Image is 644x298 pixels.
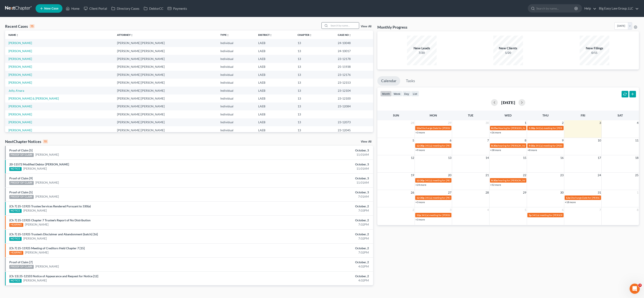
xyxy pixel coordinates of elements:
[255,71,294,79] td: LAEB
[5,139,48,144] div: NextChapter Notices
[449,138,452,143] span: 6
[416,126,421,130] span: 12a
[485,190,489,195] span: 28
[217,71,255,79] td: Individual
[529,144,535,147] span: 9:30a
[270,34,272,36] i: unfold_more
[334,126,373,134] td: 23-12045
[8,49,32,53] a: [PERSON_NAME]
[217,126,255,134] td: Individual
[392,91,402,97] button: week
[580,46,609,51] div: New Filings
[638,284,642,287] span: 3
[294,126,334,134] td: 13
[9,251,23,255] div: HEARING
[493,51,523,55] div: 1/20
[114,63,217,71] td: [PERSON_NAME] [PERSON_NAME]
[114,110,217,118] td: [PERSON_NAME] [PERSON_NAME]
[565,201,576,204] a: +18 more
[9,176,33,180] a: Proof of Claim [9]
[252,278,369,283] div: 4:02PM
[252,218,369,222] div: October, 2
[165,5,189,12] a: Payments
[630,284,640,294] iframe: Intercom live chat
[416,213,421,217] span: 12p
[217,47,255,55] td: Individual
[294,39,334,47] td: 13
[255,79,294,86] td: LAEB
[485,120,489,125] span: 30
[131,34,133,36] i: unfold_more
[636,207,639,212] span: 8
[255,94,294,102] td: LAEB
[252,148,369,152] div: October, 3
[8,120,32,124] a: [PERSON_NAME]
[425,144,466,147] span: 341(a) meeting for [PERSON_NAME]
[255,63,294,71] td: LAEB
[298,33,312,36] a: Chapterunfold_more
[294,118,334,126] td: 13
[524,120,527,125] span: 1
[415,218,425,221] a: +3 more
[560,173,564,178] span: 23
[252,264,369,269] div: 4:02PM
[498,126,531,130] span: Hearing for [PERSON_NAME]
[334,79,373,86] td: 23-12153
[491,179,498,182] span: 8:30a
[252,208,369,213] div: 7:03PM
[114,118,217,126] td: [PERSON_NAME] [PERSON_NAME]
[16,34,19,36] i: unfold_more
[338,33,351,36] a: Case Nounfold_more
[255,103,294,110] td: LAEB
[523,190,527,195] span: 29
[109,5,142,12] a: Directory Cases
[449,207,452,212] span: 3
[425,179,466,182] span: 341(a) meeting for [PERSON_NAME]
[25,222,48,227] a: [PERSON_NAME]
[9,148,33,152] a: Proof of Claim [5]
[498,144,531,147] span: hearing for [PERSON_NAME]
[44,7,58,10] span: New Case
[142,5,165,12] a: DebtorCC
[415,201,425,204] a: +3 more
[8,97,59,100] a: [PERSON_NAME] & [PERSON_NAME]
[220,33,229,36] a: Typeunfold_more
[415,183,426,186] a: +24 more
[485,155,489,160] span: 14
[217,55,255,63] td: Individual
[227,34,229,36] i: unfold_more
[255,55,294,63] td: LAEB
[252,222,369,227] div: 7:02PM
[415,131,425,134] a: +3 more
[542,114,549,117] span: Thu
[425,196,466,199] span: 341(a) meeting for [PERSON_NAME]
[8,81,32,84] a: [PERSON_NAME]
[524,138,527,143] span: 8
[361,140,371,143] a: View All
[252,176,369,180] div: October, 3
[566,196,570,199] span: 12a
[252,260,369,264] div: October, 2
[448,173,452,178] span: 20
[23,208,47,213] a: [PERSON_NAME]
[560,155,564,160] span: 16
[82,5,109,12] a: Client Portal
[35,152,59,157] a: [PERSON_NAME]
[361,25,371,28] a: View All
[114,71,217,79] td: [PERSON_NAME] [PERSON_NAME]
[9,190,33,194] a: Proof of Claim [5]
[252,246,369,250] div: October, 2
[421,213,462,217] span: 341(a) meeting for [PERSON_NAME]
[529,213,532,217] span: 1p
[252,274,369,278] div: October, 2
[8,104,32,108] a: [PERSON_NAME]
[252,250,369,255] div: 7:02PM
[416,179,425,182] span: 12:30p
[8,89,24,92] a: Jolly, A'nara
[536,126,576,130] span: 341(a) meeting for [PERSON_NAME]
[8,112,32,116] a: [PERSON_NAME]
[412,138,415,143] span: 5
[309,34,312,36] i: unfold_more
[597,138,601,143] span: 10
[294,47,334,55] td: 13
